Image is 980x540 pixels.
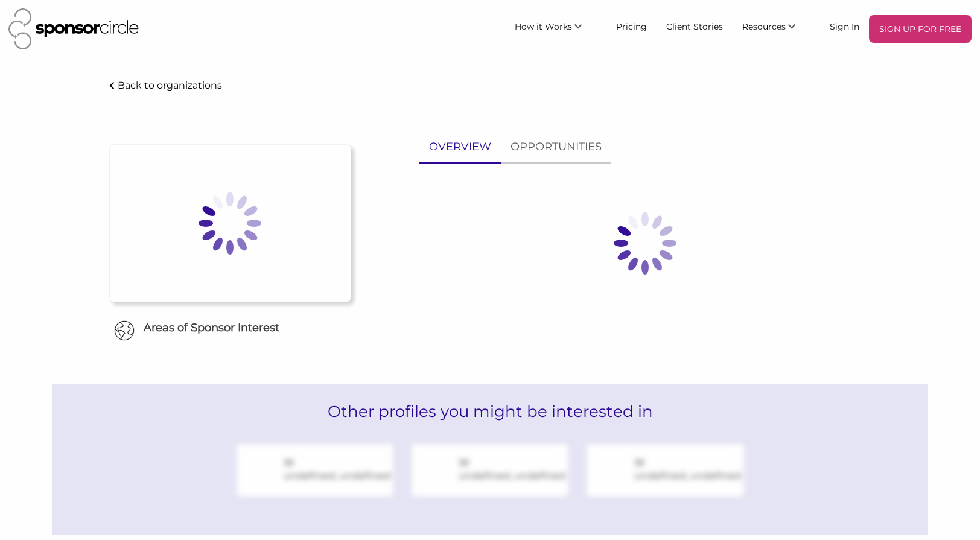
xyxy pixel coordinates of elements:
p: SIGN UP FOR FREE [874,20,967,38]
p: Back to organizations [118,80,222,91]
span: How it Works [515,21,572,32]
h2: Other profiles you might be interested in [52,384,928,439]
img: Globe Icon [114,320,135,341]
img: Loading spinner [170,163,290,284]
p: OPPORTUNITIES [511,138,602,156]
span: Resources [742,21,786,32]
li: Resources [733,15,820,43]
img: Loading spinner [585,183,705,303]
img: Sponsor Circle Logo [8,8,139,49]
li: How it Works [505,15,606,43]
a: Client Stories [657,15,733,37]
p: OVERVIEW [429,138,491,156]
h6: Areas of Sponsor Interest [100,320,360,335]
a: Pricing [606,15,657,37]
a: Sign In [820,15,869,37]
